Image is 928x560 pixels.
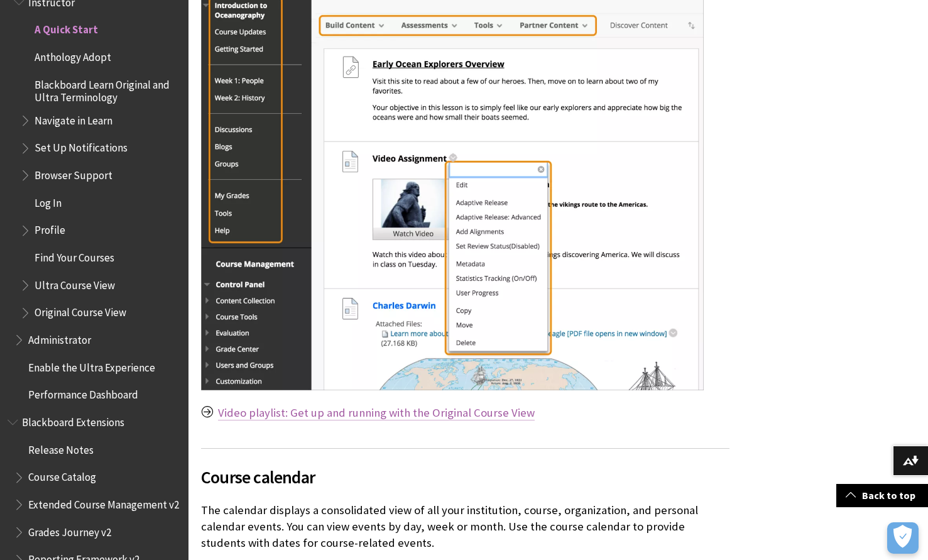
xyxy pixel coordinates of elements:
button: فتح التفضيلات [887,522,919,554]
span: Release Notes [28,439,94,456]
span: Browser Support [35,165,112,182]
a: Video playlist: Get up and running with the Original Course View [218,405,535,420]
span: Blackboard Learn Original and Ultra Terminology [35,74,180,104]
span: Grades Journey v2 [28,522,111,539]
span: Enable the Ultra Experience [28,357,155,374]
span: Find Your Courses [35,247,114,264]
a: Back to top [836,484,928,507]
span: A Quick Start [35,19,98,36]
span: Course calendar [201,464,729,490]
span: Set Up Notifications [35,138,128,155]
span: Performance Dashboard [28,385,138,402]
span: Original Course View [35,302,126,319]
span: Blackboard Extensions [22,412,124,429]
span: Navigate in Learn [35,110,112,127]
span: Anthology Adopt [35,47,111,63]
span: Course Catalog [28,467,96,484]
span: Profile [35,220,65,237]
span: Ultra Course View [35,275,115,292]
p: The calendar displays a consolidated view of all your institution, course, organization, and pers... [201,502,729,552]
span: Administrator [28,329,91,346]
span: Log In [35,192,62,209]
span: Extended Course Management v2 [28,494,179,511]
